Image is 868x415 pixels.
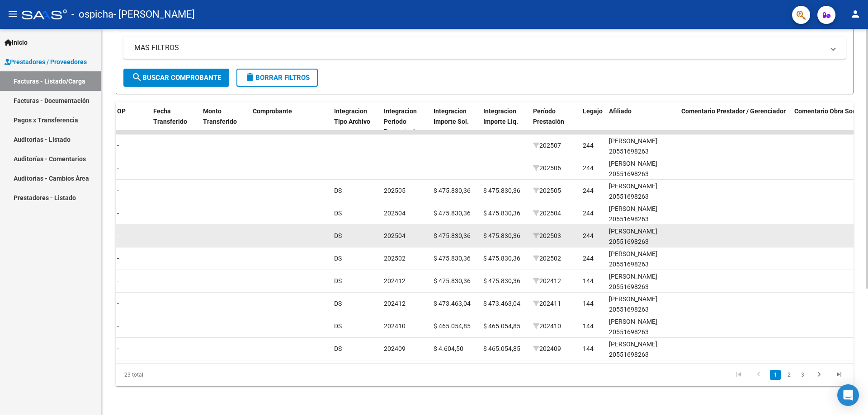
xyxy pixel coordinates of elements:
[5,37,28,47] span: Inicio
[117,142,119,149] span: -
[117,255,119,262] span: -
[334,255,342,262] span: DS
[583,140,594,151] div: 244
[384,232,406,239] span: 202504
[480,102,529,141] datatable-header-cell: Integracion Importe Liq.
[117,210,119,217] span: -
[483,210,520,217] span: $ 475.830,36
[533,345,561,352] span: 202409
[153,107,187,125] span: Fecha Transferido
[830,370,848,380] a: go to last page
[203,107,237,125] span: Monto Transferido
[384,322,406,330] span: 202410
[770,370,781,380] a: 1
[384,210,406,217] span: 202504
[609,159,674,179] div: [PERSON_NAME] 20551698263
[533,164,561,172] span: 202506
[794,107,863,115] span: Comentario Obra Social
[782,367,796,382] li: page 2
[71,5,113,24] span: - ospicha
[384,255,406,262] span: 202502
[245,74,310,82] span: Borrar Filtros
[7,9,18,19] mat-icon: menu
[384,107,422,135] span: Integracion Periodo Presentacion
[583,163,594,173] div: 244
[384,300,406,307] span: 202412
[533,322,561,330] span: 202410
[434,187,471,194] span: $ 475.830,36
[117,187,119,194] span: -
[334,322,342,330] span: DS
[483,187,520,194] span: $ 475.830,36
[380,102,430,141] datatable-header-cell: Integracion Periodo Presentacion
[117,300,119,307] span: -
[583,208,594,219] div: 244
[533,187,561,194] span: 202505
[113,5,195,24] span: - [PERSON_NAME]
[609,339,674,360] div: [PERSON_NAME] 20551698263
[434,300,471,307] span: $ 473.463,04
[533,232,561,239] span: 202503
[330,102,380,141] datatable-header-cell: Integracion Tipo Archivo
[236,69,318,87] button: Borrar Filtros
[117,277,119,284] span: -
[434,322,471,330] span: $ 465.054,85
[334,232,342,239] span: DS
[384,277,406,284] span: 202412
[249,102,330,141] datatable-header-cell: Comprobante
[117,164,119,172] span: -
[681,107,786,115] span: Comentario Prestador / Gerenciador
[529,102,579,141] datatable-header-cell: Período Prestación
[334,277,342,284] span: DS
[117,232,119,239] span: -
[483,107,518,125] span: Integracion Importe Liq.
[609,226,674,247] div: [PERSON_NAME] 20551698263
[483,300,520,307] span: $ 473.463,04
[483,277,520,284] span: $ 475.830,36
[750,370,767,380] a: go to previous page
[605,102,678,141] datatable-header-cell: Afiliado
[113,102,150,141] datatable-header-cell: OP
[134,43,824,53] mat-panel-title: MAS FILTROS
[117,345,119,352] span: -
[150,102,199,141] datatable-header-cell: Fecha Transferido
[533,142,561,149] span: 202507
[253,107,292,115] span: Comprobante
[609,317,674,337] div: [PERSON_NAME] 20551698263
[116,364,262,386] div: 23 total
[245,72,255,83] mat-icon: delete
[797,370,808,380] a: 3
[434,277,471,284] span: $ 475.830,36
[583,276,594,286] div: 144
[609,136,674,157] div: [PERSON_NAME] 20551698263
[384,345,406,352] span: 202409
[533,300,561,307] span: 202411
[609,204,674,224] div: [PERSON_NAME] 20551698263
[583,321,594,331] div: 144
[609,294,674,315] div: [PERSON_NAME] 20551698263
[583,253,594,264] div: 244
[334,187,342,194] span: DS
[609,107,632,115] span: Afiliado
[132,72,142,83] mat-icon: search
[483,255,520,262] span: $ 475.830,36
[334,107,370,125] span: Integracion Tipo Archivo
[334,300,342,307] span: DS
[583,298,594,309] div: 144
[483,322,520,330] span: $ 465.054,85
[5,57,87,67] span: Prestadores / Proveedores
[132,74,221,82] span: Buscar Comprobante
[609,271,674,292] div: [PERSON_NAME] 20551698263
[334,345,342,352] span: DS
[769,367,782,382] li: page 1
[117,107,126,115] span: OP
[434,107,469,125] span: Integracion Importe Sol.
[583,231,594,241] div: 244
[678,102,791,141] datatable-header-cell: Comentario Prestador / Gerenciador
[796,367,809,382] li: page 3
[583,107,603,115] span: Legajo
[384,187,406,194] span: 202505
[850,9,861,19] mat-icon: person
[483,232,520,239] span: $ 475.830,36
[434,232,471,239] span: $ 475.830,36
